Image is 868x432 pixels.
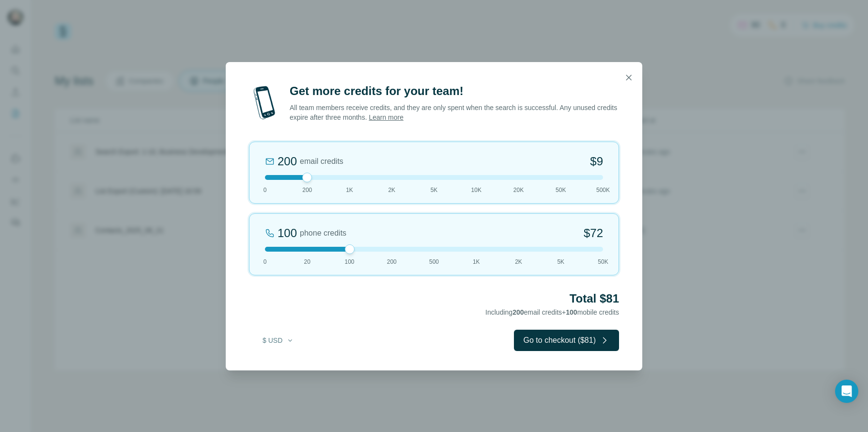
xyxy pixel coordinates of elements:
span: 1K [473,257,480,266]
span: 20K [513,186,524,194]
span: 50K [556,186,566,194]
span: 0 [263,257,267,266]
div: 100 [278,225,297,241]
span: 200 [387,257,397,266]
span: Including email credits + mobile credits [485,308,619,316]
span: 1K [346,186,353,194]
img: mobile-phone [249,83,280,122]
span: 100 [344,257,354,266]
span: 2K [388,186,395,194]
span: 200 [302,186,312,194]
span: email credits [300,156,343,167]
div: 200 [278,154,297,169]
div: Open Intercom Messenger [835,380,858,403]
span: 10K [471,186,481,194]
h2: Total $81 [249,291,619,306]
span: 500K [596,186,610,194]
span: 2K [515,257,522,266]
span: 5K [557,257,564,266]
span: 0 [263,186,267,194]
span: 500 [429,257,439,266]
p: All team members receive credits, and they are only spent when the search is successful. Any unus... [290,103,619,122]
span: 200 [512,308,524,316]
span: $9 [590,154,603,169]
button: $ USD [256,332,301,349]
span: phone credits [300,227,346,239]
a: Learn more [369,113,403,121]
span: 100 [566,308,577,316]
span: 20 [304,257,310,266]
button: Go to checkout ($81) [514,330,619,351]
span: 5K [431,186,438,194]
span: $72 [584,225,603,241]
span: 50K [598,257,608,266]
